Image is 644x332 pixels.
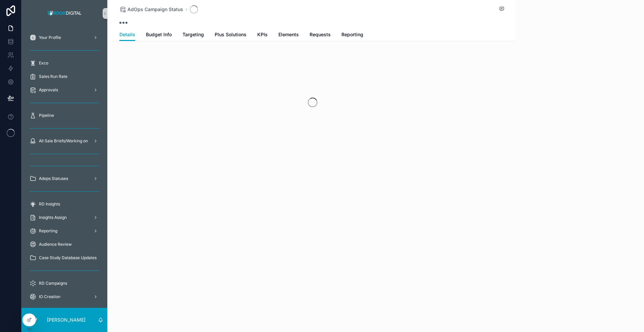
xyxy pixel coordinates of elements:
[39,176,68,181] span: Adops Statuses
[341,29,363,42] a: Reporting
[39,113,54,118] span: Pipeline
[25,238,103,250] a: Audience Review
[119,6,183,13] a: AdOps Campaign Status
[25,211,103,224] a: Insights Assign
[39,307,59,313] span: CM Assign
[25,84,103,96] a: Approvals
[39,74,67,79] span: Sales Run Rate
[25,32,103,44] a: Your Profile
[39,60,48,66] span: Exco
[39,281,67,286] span: RD Campaigns
[47,317,86,323] p: [PERSON_NAME]
[39,201,60,207] span: RD Insights
[25,225,103,237] a: Reporting
[341,31,363,38] span: Reporting
[25,291,103,303] a: IO Creation
[119,29,135,41] a: Details
[310,29,331,42] a: Requests
[21,27,107,308] div: scrollable content
[310,31,331,38] span: Requests
[182,31,204,38] span: Targeting
[25,252,103,264] a: Case Study Database Updates
[215,29,247,42] a: Plus Solutions
[46,8,84,19] img: App logo
[146,29,172,42] a: Budget Info
[39,294,60,299] span: IO Creation
[278,29,299,42] a: Elements
[25,57,103,69] a: Exco
[25,70,103,83] a: Sales Run Rate
[39,255,97,260] span: Case Study Database Updates
[25,135,103,147] a: All Sale Briefs/Working on
[25,198,103,210] a: RD Insights
[39,242,72,247] span: Audience Review
[25,173,103,185] a: Adops Statuses
[215,31,247,38] span: Plus Solutions
[127,6,183,13] span: AdOps Campaign Status
[25,304,103,316] a: CM Assign
[119,31,135,38] span: Details
[146,31,172,38] span: Budget Info
[39,138,88,144] span: All Sale Briefs/Working on
[278,31,299,38] span: Elements
[257,29,268,42] a: KPIs
[39,87,58,93] span: Approvals
[182,29,204,42] a: Targeting
[39,215,67,220] span: Insights Assign
[257,31,268,38] span: KPIs
[25,109,103,122] a: Pipeline
[25,277,103,289] a: RD Campaigns
[39,35,61,40] span: Your Profile
[39,228,57,234] span: Reporting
